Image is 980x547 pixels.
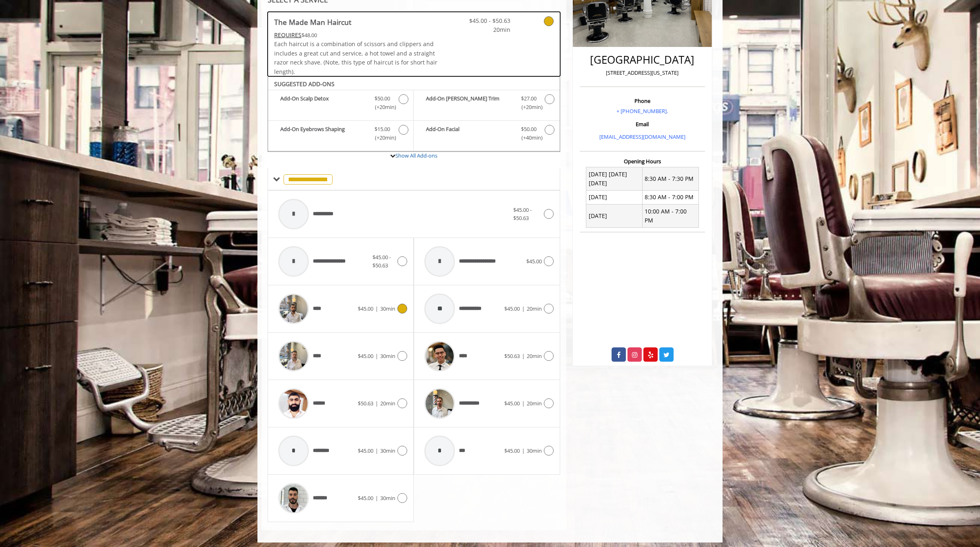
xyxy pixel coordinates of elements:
[380,400,395,407] span: 20min
[274,80,335,88] b: SUGGESTED ADD-ONS
[504,305,520,312] span: $45.00
[380,494,395,502] span: 30min
[582,98,703,104] h3: Phone
[522,400,525,407] span: |
[642,190,698,204] td: 8:30 AM - 7:00 PM
[395,152,437,159] a: Show All Add-ons
[616,107,668,115] a: + [PHONE_NUMBER].
[272,94,409,113] label: Add-On Scalp Detox
[517,133,541,142] span: (+40min )
[375,447,378,454] span: |
[372,253,391,269] span: $45.00 - $50.63
[521,94,537,103] span: $27.00
[513,206,532,222] span: $45.00 - $50.63
[380,305,395,312] span: 30min
[274,31,302,39] span: This service needs some Advance to be paid before we block your appointment
[527,447,542,454] span: 30min
[375,352,378,360] span: |
[380,447,395,454] span: 30min
[522,305,525,312] span: |
[418,94,555,113] label: Add-On Beard Trim
[370,103,395,111] span: (+20min )
[504,447,520,454] span: $45.00
[586,205,643,228] td: [DATE]
[517,103,541,111] span: (+20min )
[375,125,390,133] span: $15.00
[599,133,685,140] a: [EMAIL_ADDRESS][DOMAIN_NAME]
[274,16,351,28] b: The Made Man Haircut
[462,16,510,25] span: $45.00 - $50.63
[504,400,520,407] span: $45.00
[462,25,510,34] span: 20min
[426,125,512,142] b: Add-On Facial
[370,133,395,142] span: (+20min )
[268,76,560,152] div: The Made Man Haircut Add-onS
[642,205,698,228] td: 10:00 AM - 7:00 PM
[375,305,378,312] span: |
[375,400,378,407] span: |
[358,447,373,454] span: $45.00
[521,125,537,133] span: $50.00
[582,121,703,127] h3: Email
[582,69,703,77] p: [STREET_ADDRESS][US_STATE]
[580,158,705,164] h3: Opening Hours
[274,31,438,40] div: $48.00
[280,125,366,142] b: Add-On Eyebrows Shaping
[375,494,378,502] span: |
[380,352,395,360] span: 30min
[527,400,542,407] span: 20min
[526,258,542,265] span: $45.00
[375,94,390,103] span: $50.00
[358,352,373,360] span: $45.00
[642,167,698,191] td: 8:30 AM - 7:30 PM
[358,400,373,407] span: $50.63
[358,305,373,312] span: $45.00
[527,352,542,360] span: 20min
[527,305,542,312] span: 20min
[504,352,520,360] span: $50.63
[426,94,512,111] b: Add-On [PERSON_NAME] Trim
[586,167,643,191] td: [DATE] [DATE] [DATE]
[280,94,366,111] b: Add-On Scalp Detox
[358,494,373,502] span: $45.00
[418,125,555,144] label: Add-On Facial
[274,40,437,75] span: Each haircut is a combination of scissors and clippers and includes a great cut and service, a ho...
[586,190,643,204] td: [DATE]
[522,447,525,454] span: |
[582,54,703,66] h2: [GEOGRAPHIC_DATA]
[522,352,525,360] span: |
[272,125,409,144] label: Add-On Eyebrows Shaping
